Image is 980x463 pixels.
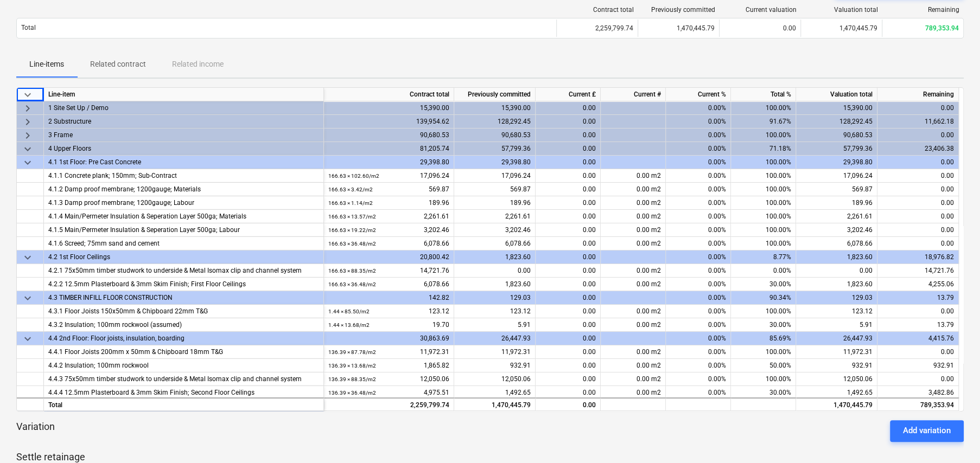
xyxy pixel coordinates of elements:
[666,88,731,101] div: Current %
[601,386,666,400] div: 0.00 m2
[796,318,877,332] div: 5.91
[48,332,319,345] div: 4.4 2nd Floor: Floor joists, insulation, boarding
[805,6,878,14] div: Valuation total
[48,264,319,277] div: 4.2.1 75x50mm timber studwork to underside & Metal Isomax clip and channel system
[666,183,731,196] div: 0.00%
[666,318,731,332] div: 0.00%
[324,101,454,115] div: 15,390.00
[536,278,601,291] div: 0.00
[536,156,601,169] div: 0.00
[324,332,454,345] div: 30,863.69
[44,397,324,411] div: Total
[21,292,34,305] span: keyboard_arrow_down
[48,169,319,182] div: 4.1.1 Concrete plank; 150mm; Sub-Contract
[731,386,796,400] div: 30.00%
[601,359,666,372] div: 0.00 m2
[48,237,319,250] div: 4.1.6 Screed; 75mm sand and cement
[666,223,731,237] div: 0.00%
[48,291,319,304] div: 4.3 TIMBER INFILL FLOOR CONSTRUCTION
[731,210,796,223] div: 100.00%
[877,264,959,278] div: 14,721.76
[328,200,373,206] small: 166.63 × 1.14 / m2
[877,318,959,332] div: 13.79
[601,237,666,250] div: 0.00 m2
[536,372,601,386] div: 0.00
[536,397,601,411] div: 0.00
[731,318,796,332] div: 30.00%
[666,386,731,400] div: 0.00%
[731,264,796,278] div: 0.00%
[796,291,877,305] div: 129.03
[796,264,877,278] div: 0.00
[328,169,449,183] div: 17,096.24
[796,210,877,223] div: 2,261.61
[536,305,601,318] div: 0.00
[731,142,796,156] div: 71.18%
[719,20,800,37] div: 0.00
[328,278,449,291] div: 6,078.66
[21,156,34,169] span: keyboard_arrow_down
[666,372,731,386] div: 0.00%
[731,332,796,345] div: 85.69%
[666,305,731,318] div: 0.00%
[328,308,370,314] small: 1.44 × 85.50 / m2
[328,196,449,210] div: 189.96
[666,359,731,372] div: 0.00%
[454,88,536,101] div: Previously committed
[536,169,601,183] div: 0.00
[536,88,601,101] div: Current £
[796,372,877,386] div: 12,050.06
[454,264,536,278] div: 0.00
[21,23,36,33] p: Total
[666,332,731,345] div: 0.00%
[454,318,536,332] div: 5.91
[601,183,666,196] div: 0.00 m2
[328,187,373,192] small: 166.63 × 3.42 / m2
[926,411,980,463] div: Chat Widget
[877,223,959,237] div: 0.00
[536,183,601,196] div: 0.00
[731,115,796,128] div: 91.67%
[666,345,731,359] div: 0.00%
[796,386,877,400] div: 1,492.65
[561,6,634,14] div: Contract total
[796,128,877,142] div: 90,680.53
[328,264,449,278] div: 14,721.76
[796,305,877,318] div: 123.12
[601,169,666,183] div: 0.00 m2
[16,420,55,442] p: Variation
[324,397,454,411] div: 2,259,799.74
[796,142,877,156] div: 57,799.36
[556,20,638,37] div: 2,259,799.74
[324,156,454,169] div: 29,398.80
[536,250,601,264] div: 0.00
[454,223,536,237] div: 3,202.46
[877,183,959,196] div: 0.00
[536,318,601,332] div: 0.00
[601,88,666,101] div: Current #
[328,214,376,220] small: 166.63 × 13.57 / m2
[877,332,959,345] div: 4,415.76
[796,359,877,372] div: 932.91
[21,143,34,156] span: keyboard_arrow_down
[731,128,796,142] div: 100.00%
[731,88,796,101] div: Total %
[324,291,454,305] div: 142.82
[877,115,959,128] div: 11,662.18
[48,183,319,196] div: 4.1.2 Damp proof membrane; 1200gauge; Materials
[731,278,796,291] div: 30.00%
[877,397,959,411] div: 789,353.94
[731,250,796,264] div: 8.77%
[877,386,959,400] div: 3,482.86
[877,128,959,142] div: 0.00
[48,223,319,236] div: 4.1.5 Main/Permeter Insulation & Seperation Layer 500ga; Labour
[328,210,449,223] div: 2,261.61
[324,142,454,156] div: 81,205.74
[48,386,319,399] div: 4.4.4 12.5mm Plasterboard & 3mm Skim Finish; Second Floor Ceilings
[48,359,319,372] div: 4.4.2 Insulation; 100mm rockwool
[731,169,796,183] div: 100.00%
[48,210,319,223] div: 4.1.4 Main/Permeter Insulation & Seperation Layer 500ga; Materials
[796,169,877,183] div: 17,096.24
[328,376,376,382] small: 136.39 × 88.35 / m2
[877,169,959,183] div: 0.00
